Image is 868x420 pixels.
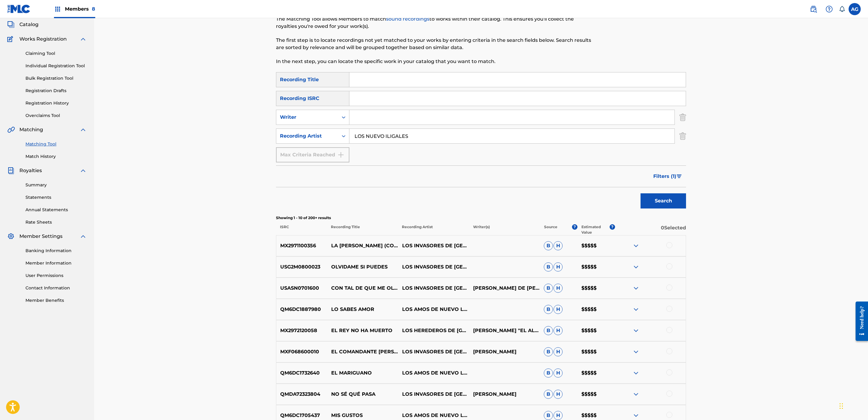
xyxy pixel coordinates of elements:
[327,242,398,249] p: LA [PERSON_NAME] (CON LOS HEREDEROS DE NUEVO LEON)
[632,412,640,419] img: expand
[398,391,469,398] p: LOS INVASORES DE [GEOGRAPHIC_DATA]
[327,369,398,377] p: EL MARIGUANO
[577,263,615,271] p: $$$$$
[54,5,61,13] img: Top Rightsholders
[25,153,87,160] a: Match History
[327,327,398,334] p: EL REY NO HA MUERTO
[276,391,327,398] p: QMDA72323804
[19,126,43,133] span: Matching
[276,37,592,51] p: The first step is to locate recordings not yet matched to your works by entering criteria in the ...
[398,327,469,334] p: LOS HEREDEROS DE [GEOGRAPHIC_DATA]
[327,263,398,271] p: OLVIDAME SI PUEDES
[92,6,95,12] span: 8
[25,75,87,82] a: Bulk Registration Tool
[826,5,833,13] img: help
[632,327,640,334] img: expand
[7,126,15,133] img: Matching
[79,233,87,240] img: expand
[577,327,615,334] p: $$$$$
[25,194,87,201] a: Statements
[650,169,686,184] button: Filters (1)
[276,327,327,334] p: MX2972120058
[577,348,615,355] p: $$$$$
[276,215,686,221] p: Showing 1 - 10 of 200+ results
[577,412,615,419] p: $$$$$
[276,369,327,377] p: QM6DC1732640
[544,390,553,399] span: B
[469,285,540,292] p: [PERSON_NAME] DE [PERSON_NAME]
[7,5,31,13] img: MLC Logo
[632,391,640,398] img: expand
[276,412,327,419] p: QM6DC1705437
[577,285,615,292] p: $$$$$
[553,262,563,272] span: H
[25,260,87,266] a: Member Information
[280,132,335,140] div: Recording Artist
[553,368,563,378] span: H
[398,242,469,249] p: LOS INVASORES DE [GEOGRAPHIC_DATA],LOS HEREDEROS DE [GEOGRAPHIC_DATA]
[327,412,398,419] p: MIS GUSTOS
[544,305,553,314] span: B
[25,100,87,106] a: Registration History
[25,50,87,57] a: Claiming Tool
[544,284,553,293] span: B
[25,88,87,94] a: Registration Drafts
[553,326,563,335] span: H
[65,5,95,12] span: Members
[577,369,615,377] p: $$$$$
[280,114,335,121] div: Writer
[276,348,327,355] p: MXF068600010
[839,6,845,12] div: Notifications
[276,72,686,212] form: Search Form
[79,35,87,43] img: expand
[276,58,592,65] p: In the next step, you can locate the specific work in your catalog that you want to match.
[469,224,540,235] p: Writer(s)
[544,262,553,272] span: B
[398,263,469,271] p: LOS INVASORES DE [GEOGRAPHIC_DATA]
[615,224,686,235] p: 0 Selected
[677,175,682,178] img: filter
[25,248,87,254] a: Banking Information
[641,193,686,208] button: Search
[327,391,398,398] p: NO SÉ QUÉ PASA
[276,15,592,30] p: The Matching Tool allows Members to match to works within their catalog. This ensures you'll coll...
[7,35,15,43] img: Works Registration
[581,224,609,235] p: Estimated Value
[632,263,640,271] img: expand
[79,167,87,174] img: expand
[544,368,553,378] span: B
[577,242,615,249] p: $$$$$
[7,233,15,240] img: Member Settings
[838,391,868,420] iframe: Chat Widget
[469,348,540,355] p: [PERSON_NAME]
[386,16,429,22] a: sound recordings
[25,182,87,188] a: Summary
[7,21,39,28] a: CatalogCatalog
[19,35,67,43] span: Works Registration
[276,242,327,249] p: MX2971100356
[544,224,557,235] p: Source
[851,297,868,345] iframe: Resource Center
[398,369,469,377] p: LOS AMOS DE NUEVO LEON
[823,3,835,15] div: Help
[398,285,469,292] p: LOS INVASORES DE [GEOGRAPHIC_DATA]
[553,411,563,420] span: H
[398,348,469,355] p: LOS INVASORES DE [GEOGRAPHIC_DATA]
[25,141,87,147] a: Matching Tool
[849,3,861,15] div: User Menu
[25,112,87,119] a: Overclaims Tool
[632,369,640,377] img: expand
[544,326,553,335] span: B
[553,347,563,356] span: H
[276,285,327,292] p: USASN0701600
[276,224,327,235] p: ISRC
[469,327,540,334] p: [PERSON_NAME] "EL ALAZÁN"
[25,285,87,291] a: Contact Information
[25,272,87,279] a: User Permissions
[25,63,87,69] a: Individual Registration Tool
[7,21,15,28] img: Catalog
[25,207,87,213] a: Annual Statements
[810,5,817,13] img: search
[553,284,563,293] span: H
